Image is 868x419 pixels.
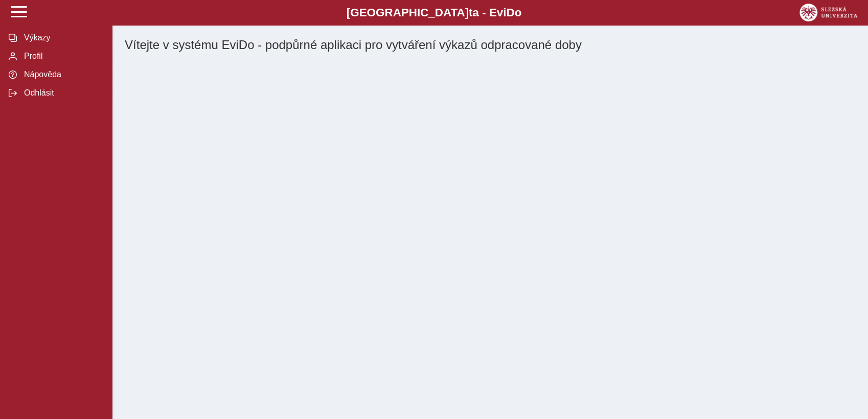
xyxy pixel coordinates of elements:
[506,6,514,19] span: D
[31,6,837,19] b: [GEOGRAPHIC_DATA] a - Evi
[469,6,472,19] span: t
[21,33,104,42] span: Výkazy
[515,6,522,19] span: o
[21,52,104,61] span: Profil
[125,38,856,52] h1: Vítejte v systému EviDo - podpůrné aplikaci pro vytváření výkazů odpracované doby
[21,88,104,98] span: Odhlásit
[21,70,104,79] span: Nápověda
[800,4,857,21] img: logo_web_su.png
